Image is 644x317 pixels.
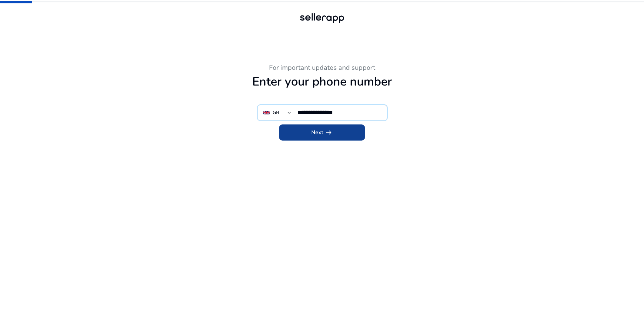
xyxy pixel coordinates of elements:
[311,128,333,137] span: Next
[138,64,506,72] h3: For important updates and support
[279,124,365,141] button: Nextarrow_right_alt
[325,128,333,137] span: arrow_right_alt
[138,74,506,89] h1: Enter your phone number
[273,109,279,116] div: GB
